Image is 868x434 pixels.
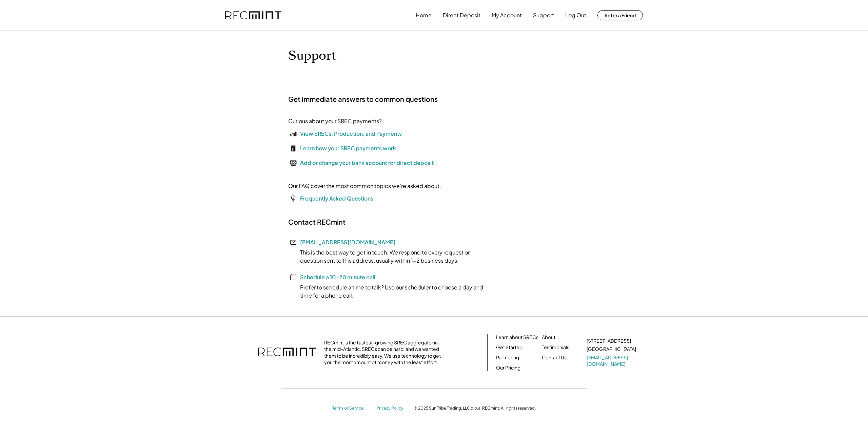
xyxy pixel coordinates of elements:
[542,344,569,351] a: Testimonials
[496,344,522,351] a: Get Started
[416,8,432,22] button: Home
[492,8,522,22] button: My Account
[288,117,382,125] div: Curious about your SREC payments?
[288,182,441,190] div: Our FAQ cover the most common topics we're asked about.
[300,144,396,152] div: Learn how your SREC payments work
[587,346,636,353] div: [GEOGRAPHIC_DATA]
[288,218,346,226] h2: Contact RECmint
[300,195,373,202] a: Frequently Asked Questions
[587,354,637,367] a: [EMAIL_ADDRESS][DOMAIN_NAME]
[376,405,407,411] a: Privacy Policy
[300,273,375,281] a: Schedule a 10-20 minute call
[288,248,492,265] div: This is the best way to get in touch. We respond to every request or question sent to this addres...
[225,11,281,20] img: recmint-logotype%403x.png
[542,354,567,361] a: Contact Us
[288,48,337,64] h1: Support
[288,95,438,103] h2: Get immediate answers to common questions
[496,334,538,341] a: Learn about SRECs
[288,283,492,300] div: Prefer to schedule a time to talk? Use our scheduler to choose a day and time for a phone call.
[565,8,586,22] button: Log Out
[496,354,519,361] a: Partnering
[496,364,520,371] a: Our Pricing
[443,8,480,22] button: Direct Deposit
[300,239,395,246] a: [EMAIL_ADDRESS][DOMAIN_NAME]
[300,130,402,138] div: View SRECs, Production, and Payments
[258,341,316,364] img: recmint-logotype%403x.png
[300,159,434,167] div: Add or change your bank account for direct deposit
[587,338,631,344] div: [STREET_ADDRESS]
[324,339,445,366] div: RECmint is the fastest-growing SREC aggregator in the mid-Atlantic. SRECs can be hard, and we wan...
[597,10,643,20] button: Refer a Friend
[542,334,555,341] a: About
[533,8,554,22] button: Support
[414,405,536,411] div: © 2025 Sun Tribe Trading, LLC d.b.a. RECmint. All rights reserved.
[332,405,370,411] a: Terms of Service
